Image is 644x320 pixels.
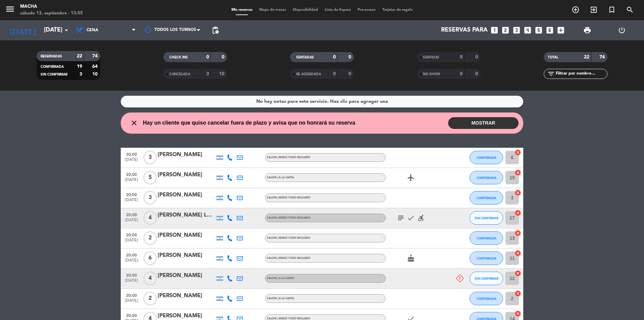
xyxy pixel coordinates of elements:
span: 20:00 [123,251,140,259]
div: [PERSON_NAME] [158,191,215,199]
span: 3 [144,151,157,164]
span: SALON | MENÚ TODO INCLUIDO [267,196,310,199]
div: Macha [20,3,83,10]
button: CONFIRMADA [470,191,503,204]
span: NO SHOW [423,73,440,76]
span: CONFIRMADA [477,236,496,240]
button: SIN CONFIRMAR [470,211,503,225]
span: 5 [144,171,157,184]
i: [DATE] [5,23,41,38]
span: TOTAL [548,56,558,59]
span: [DATE] [123,157,140,165]
button: CONFIRMADA [470,171,503,184]
div: [PERSON_NAME] [158,231,215,240]
span: SALON | MENÚ TODO INCLUIDO [267,317,310,320]
span: Tarjetas de regalo [379,8,416,12]
i: cancel [515,270,521,277]
span: CONFIRMADA [477,297,496,301]
span: SALON | MENÚ TODO INCLUIDO [267,237,310,239]
strong: 0 [348,72,353,76]
span: 4 [144,211,157,225]
strong: 74 [92,54,99,58]
strong: 0 [333,55,336,59]
i: add_box [556,26,565,35]
div: [PERSON_NAME] La [PERSON_NAME] [158,211,215,220]
i: looks_two [501,26,510,35]
i: add_circle_outline [572,6,580,14]
span: [DATE] [123,258,140,266]
span: SIN CONFIRMAR [475,216,498,220]
i: accessible_forward [417,214,425,222]
strong: 22 [77,54,82,58]
button: SIN CONFIRMAR [470,272,503,285]
div: [PERSON_NAME] [158,251,215,260]
i: power_settings_new [618,26,626,34]
strong: 0 [460,55,463,59]
i: turned_in_not [608,6,616,14]
div: [PERSON_NAME] [158,271,215,280]
span: 2 [144,292,157,305]
i: cancel [515,230,521,236]
span: [DATE] [123,299,140,306]
span: 20:00 [123,291,140,299]
span: CONFIRMADA [477,176,496,180]
div: [PERSON_NAME] [158,171,215,179]
span: CANCELADA [169,73,190,76]
i: looks_6 [545,26,554,35]
i: cancel [515,290,521,297]
button: menu [5,4,15,16]
strong: 0 [475,72,479,76]
span: SIN CONFIRMAR [41,73,67,76]
i: looks_5 [534,26,543,35]
i: exit_to_app [590,6,598,14]
span: SIN CONFIRMAR [475,277,498,280]
span: Cena [87,28,98,33]
div: No hay notas para este servicio. Haz clic para agregar una [256,98,388,105]
span: print [583,26,591,34]
i: menu [5,4,15,14]
div: [PERSON_NAME] [158,150,215,159]
i: check [407,214,415,222]
span: 3 [144,191,157,204]
i: airplanemode_active [407,174,415,182]
i: looks_one [490,26,499,35]
button: CONFIRMADA [470,231,503,245]
span: 20:00 [123,211,140,218]
div: sábado 13. septiembre - 13:55 [20,10,83,17]
strong: 0 [348,55,353,59]
strong: 3 [79,72,82,77]
span: 6 [144,252,157,265]
span: 20:00 [123,190,140,198]
span: 20:00 [123,311,140,319]
strong: 0 [333,72,336,76]
span: Disponibilidad [289,8,321,12]
span: 4 [144,272,157,285]
strong: 0 [206,55,209,59]
i: cancel [515,189,521,196]
span: pending_actions [211,26,219,34]
span: CONFIRMADA [41,65,64,68]
span: 2 [144,231,157,245]
span: CONFIRMADA [477,257,496,260]
i: cake [407,254,415,262]
span: Reservas para [441,27,488,34]
span: 20:00 [123,170,140,178]
div: [PERSON_NAME] [158,291,215,300]
span: 20:00 [123,231,140,238]
span: RE AGENDADA [296,73,321,76]
span: RESERVADAS [41,55,62,58]
span: Lista de Espera [321,8,354,12]
strong: 0 [460,72,463,76]
i: cancel [515,310,521,317]
span: SALON | A LA CARTA [267,176,294,179]
span: SALON | MENÚ TODO INCLUIDO [267,257,310,260]
i: cancel [515,169,521,176]
div: LOG OUT [604,20,639,40]
strong: 10 [219,72,226,76]
i: looks_3 [512,26,521,35]
span: [DATE] [123,218,140,226]
input: Filtrar por nombre... [555,70,607,78]
span: SALON | MENÚ TODO INCLUIDO [267,156,310,159]
span: CONFIRMADA [477,196,496,200]
i: subject [397,214,405,222]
